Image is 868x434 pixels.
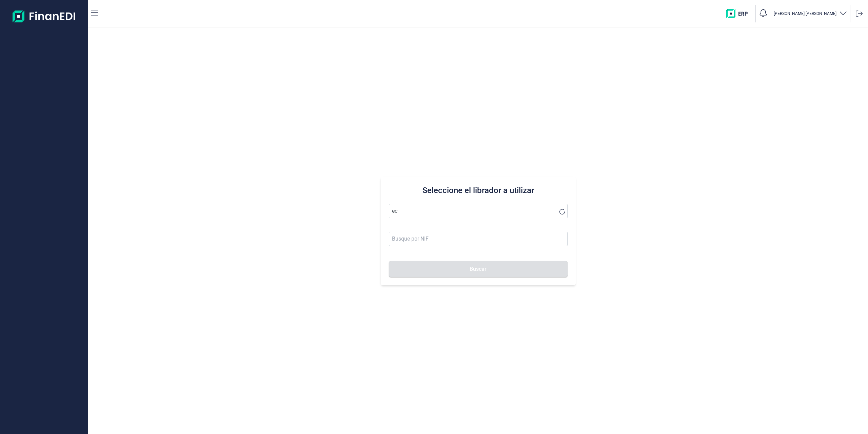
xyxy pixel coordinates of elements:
span: Buscar [470,266,487,271]
button: Buscar [389,261,568,277]
input: Seleccione la razón social [389,204,568,218]
h3: Seleccione el librador a utilizar [389,185,568,196]
img: erp [726,9,753,18]
input: Busque por NIF [389,232,568,246]
p: [PERSON_NAME] [PERSON_NAME] [774,11,836,16]
img: Logo de aplicación [13,5,76,27]
button: [PERSON_NAME] [PERSON_NAME] [774,9,847,19]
